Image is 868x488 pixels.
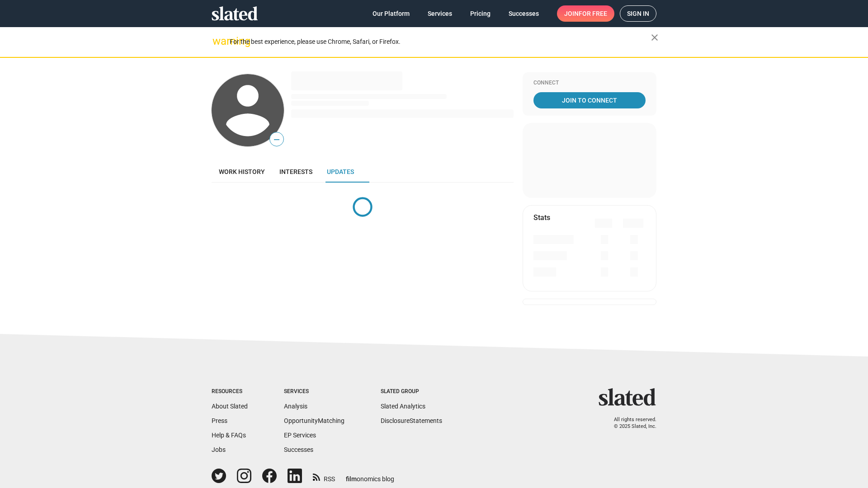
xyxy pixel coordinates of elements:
span: Join [564,5,607,22]
a: Joinfor free [557,5,614,22]
span: Our Platform [373,5,410,22]
span: for free [579,5,607,22]
a: About Slated [212,403,248,410]
mat-card-title: Stats [533,213,550,222]
span: Successes [509,5,539,22]
a: Jobs [212,446,226,453]
span: Join To Connect [535,92,644,108]
span: Services [428,5,452,22]
div: Connect [533,80,646,87]
a: Analysis [284,403,307,410]
div: For the best experience, please use Chrome, Safari, or Firefox. [230,36,651,48]
a: Sign in [620,5,656,22]
div: Slated Group [381,388,442,395]
a: RSS [313,469,335,483]
a: Work history [212,161,272,183]
a: Help & FAQs [212,432,246,439]
div: Resources [212,388,248,395]
a: Successes [501,5,546,22]
a: Slated Analytics [381,403,425,410]
a: Interests [272,161,320,183]
a: EP Services [284,432,316,439]
a: Successes [284,446,313,453]
span: Pricing [470,5,491,22]
a: Updates [320,161,361,183]
p: All rights reserved. © 2025 Slated, Inc. [604,417,656,430]
span: — [270,134,283,145]
span: film [346,475,357,483]
a: Join To Connect [533,92,646,108]
a: DisclosureStatements [381,417,442,424]
span: Interests [279,168,312,175]
span: Work history [219,168,265,175]
a: Services [420,5,459,22]
a: filmonomics blog [346,468,394,483]
a: Our Platform [365,5,417,22]
a: Pricing [463,5,498,22]
mat-icon: warning [212,36,223,47]
a: Press [212,417,227,424]
a: OpportunityMatching [284,417,344,424]
span: Updates [327,168,354,175]
span: Sign in [627,6,649,21]
mat-icon: close [649,32,660,43]
div: Services [284,388,344,395]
